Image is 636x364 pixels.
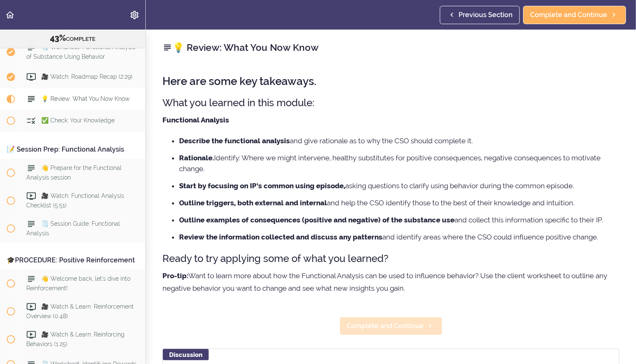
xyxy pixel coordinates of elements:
li: asking questions to clarify using behavior during the common episode. [179,180,619,191]
span: 👋 Prepare for the Functional Analysis session [26,165,122,181]
strong: Rationale. [179,154,214,162]
span: Previous Section [459,10,513,20]
a: Complete and Continue [339,317,442,335]
h2: 💡 Review: What You Now Know [162,40,619,55]
span: ✅ Check: Your Knowledge [41,117,115,124]
li: and give rationale as to why the CSO should complete it. [179,135,619,146]
span: Complete and Continue [530,10,607,20]
li: and identify areas where the CSO could influence positive change. [179,232,619,242]
span: 🎥 Watch: Functional Analysis Checklist (5:51) [26,193,124,209]
span: Complete and Continue [347,321,424,331]
strong: Outline triggers, both external and internal [179,199,327,207]
strong: Functional Analysis [162,116,229,124]
span: 🗒️ Session Guide: Functional Analysis [26,221,120,237]
strong: Start by focusing on IP’s common using episode, [179,182,345,190]
div: Discussion [163,349,209,360]
div: COMPLETE [10,33,135,44]
a: Complete and Continue [523,6,626,24]
svg: Back to course curriculum [5,10,15,20]
span: 👋 Welcome back, let's dive into Reinforcement! [26,275,130,292]
strong: Review the information collected and discuss any patterns [179,233,382,241]
span: 💡 Review: What You Now Know [41,96,130,102]
h2: Here are some key takeaways. [162,75,619,87]
strong: Outline examples of consequences (positive and negative) of the substance use [179,216,454,224]
svg: Settings Menu [130,10,140,20]
strong: Describe the functional analysis [179,137,290,145]
span: 43% [50,33,66,43]
li: and help the CSO identify those to the best of their knowledge and intuition. [179,197,619,208]
span: 🎥 Watch & Learn: Reinforcing Behaviors (1:25) [26,331,125,347]
li: Identify: Where we might intervene, healthy substitutes for positive consequences, negative conse... [179,152,619,174]
span: 🎥 Watch: Roadmap Recap (2:29) [41,74,132,80]
h3: Ready to try applying some of what you learned? [162,252,619,265]
a: Previous Section [440,6,520,24]
span: 🎥 Watch & Learn: Reinforcement Overview (0:48) [26,303,134,319]
p: Want to learn more about how the Functional Analysis can be used to influence behavior? Use the c... [162,269,619,294]
li: and collect this information specific to their IP. [179,214,619,225]
h3: What you learned in this module: [162,96,619,110]
span: 🗒️ Worksheet: Functional Analysis of Substance Using Behavior [26,44,135,60]
strong: Pro-tip: [162,272,188,280]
